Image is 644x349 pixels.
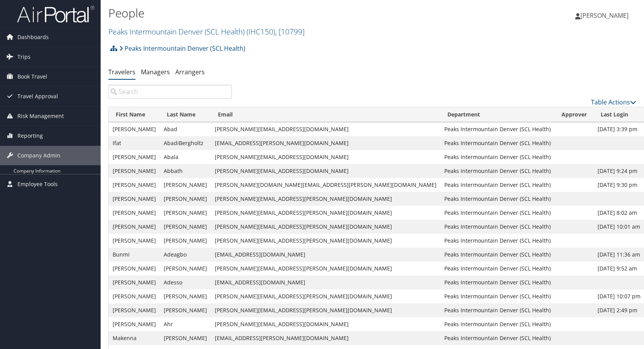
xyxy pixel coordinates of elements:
span: Trips [17,47,31,67]
td: Ifat [109,136,160,150]
td: [PERSON_NAME][EMAIL_ADDRESS][DOMAIN_NAME] [211,122,440,136]
th: Last Name: activate to sort column descending [160,107,211,122]
th: Email: activate to sort column ascending [211,107,440,122]
td: [PERSON_NAME] [109,289,160,303]
a: Managers [141,68,170,76]
td: Peaks Intermountain Denver (SCL Health) [440,192,555,206]
span: , [ 10799 ] [275,26,305,37]
td: Peaks Intermountain Denver (SCL Health) [440,331,555,345]
td: [PERSON_NAME][EMAIL_ADDRESS][PERSON_NAME][DOMAIN_NAME] [211,206,440,220]
td: [PERSON_NAME] [160,220,211,234]
td: [PERSON_NAME] [160,262,211,275]
td: [EMAIL_ADDRESS][DOMAIN_NAME] [211,248,440,262]
td: [PERSON_NAME] [160,192,211,206]
td: [PERSON_NAME] [109,164,160,178]
td: Adeagbo [160,248,211,262]
img: airportal-logo.png [17,5,94,23]
td: [PERSON_NAME][EMAIL_ADDRESS][DOMAIN_NAME] [211,317,440,331]
td: Abbath [160,164,211,178]
td: [EMAIL_ADDRESS][DOMAIN_NAME] [211,275,440,289]
span: Book Travel [17,67,47,86]
td: Peaks Intermountain Denver (SCL Health) [440,206,555,220]
td: [PERSON_NAME] [109,122,160,136]
th: First Name: activate to sort column ascending [109,107,160,122]
td: [EMAIL_ADDRESS][PERSON_NAME][DOMAIN_NAME] [211,331,440,345]
th: Department: activate to sort column ascending [440,107,555,122]
td: [EMAIL_ADDRESS][PERSON_NAME][DOMAIN_NAME] [211,136,440,150]
td: [PERSON_NAME] [160,234,211,248]
a: [PERSON_NAME] [575,4,636,27]
td: [PERSON_NAME] [109,150,160,164]
span: Employee Tools [17,174,58,194]
td: [PERSON_NAME][DOMAIN_NAME][EMAIL_ADDRESS][PERSON_NAME][DOMAIN_NAME] [211,178,440,192]
td: AbadiBergholtz [160,136,211,150]
span: Reporting [17,126,43,145]
td: [PERSON_NAME] [160,303,211,317]
td: [PERSON_NAME] [160,331,211,345]
td: Abad [160,122,211,136]
td: Peaks Intermountain Denver (SCL Health) [440,178,555,192]
span: Company Admin [17,146,60,165]
td: Peaks Intermountain Denver (SCL Health) [440,248,555,262]
td: [PERSON_NAME] [109,220,160,234]
span: Risk Management [17,106,64,126]
td: [PERSON_NAME][EMAIL_ADDRESS][PERSON_NAME][DOMAIN_NAME] [211,234,440,248]
a: Peaks Intermountain Denver (SCL Health) [119,41,245,56]
td: [PERSON_NAME][EMAIL_ADDRESS][PERSON_NAME][DOMAIN_NAME] [211,192,440,206]
td: Peaks Intermountain Denver (SCL Health) [440,164,555,178]
td: Peaks Intermountain Denver (SCL Health) [440,289,555,303]
td: [PERSON_NAME] [160,289,211,303]
a: Arrangers [175,68,205,76]
td: [PERSON_NAME][EMAIL_ADDRESS][PERSON_NAME][DOMAIN_NAME] [211,220,440,234]
td: Peaks Intermountain Denver (SCL Health) [440,122,555,136]
span: ( IHC150 ) [247,26,275,37]
td: Peaks Intermountain Denver (SCL Health) [440,262,555,275]
a: Table Actions [591,98,636,106]
td: Peaks Intermountain Denver (SCL Health) [440,317,555,331]
a: Peaks Intermountain Denver (SCL Health) [108,26,305,37]
td: Makenna [109,331,160,345]
td: [PERSON_NAME] [109,192,160,206]
td: Peaks Intermountain Denver (SCL Health) [440,275,555,289]
td: [PERSON_NAME] [109,275,160,289]
th: Approver [555,107,594,122]
span: Dashboards [17,27,49,47]
td: [PERSON_NAME][EMAIL_ADDRESS][PERSON_NAME][DOMAIN_NAME] [211,289,440,303]
td: [PERSON_NAME][EMAIL_ADDRESS][PERSON_NAME][DOMAIN_NAME] [211,303,440,317]
td: [PERSON_NAME][EMAIL_ADDRESS][DOMAIN_NAME] [211,164,440,178]
span: [PERSON_NAME] [581,11,629,20]
td: Abala [160,150,211,164]
td: Peaks Intermountain Denver (SCL Health) [440,150,555,164]
td: Bunmi [109,248,160,262]
td: Ahr [160,317,211,331]
td: [PERSON_NAME] [109,317,160,331]
td: [PERSON_NAME] [109,206,160,220]
td: [PERSON_NAME] [109,262,160,275]
td: [PERSON_NAME] [109,178,160,192]
td: [PERSON_NAME][EMAIL_ADDRESS][DOMAIN_NAME] [211,150,440,164]
td: [PERSON_NAME] [109,303,160,317]
td: Peaks Intermountain Denver (SCL Health) [440,303,555,317]
td: [PERSON_NAME][EMAIL_ADDRESS][PERSON_NAME][DOMAIN_NAME] [211,262,440,275]
td: Peaks Intermountain Denver (SCL Health) [440,234,555,248]
input: Search [108,85,232,99]
span: Travel Approval [17,87,58,106]
a: Travelers [108,68,135,76]
td: [PERSON_NAME] [109,234,160,248]
h1: People [108,5,460,21]
td: Adesso [160,275,211,289]
td: [PERSON_NAME] [160,206,211,220]
td: Peaks Intermountain Denver (SCL Health) [440,220,555,234]
td: Peaks Intermountain Denver (SCL Health) [440,136,555,150]
td: [PERSON_NAME] [160,178,211,192]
